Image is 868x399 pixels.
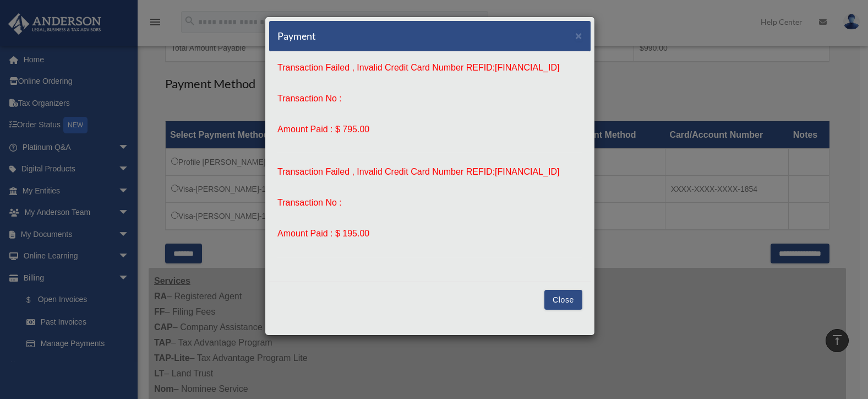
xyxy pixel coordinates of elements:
p: Transaction No : [277,91,582,106]
p: Transaction Failed , Invalid Credit Card Number REFID:[FINANCIAL_ID] [277,164,582,180]
p: Transaction No : [277,195,582,211]
p: Transaction Failed , Invalid Credit Card Number REFID:[FINANCIAL_ID] [277,60,582,76]
p: Amount Paid : $ 795.00 [277,122,582,137]
button: Close [575,30,582,41]
p: Amount Paid : $ 195.00 [277,226,582,241]
span: × [575,29,582,42]
h5: Payment [277,29,316,43]
button: Close [544,290,582,310]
